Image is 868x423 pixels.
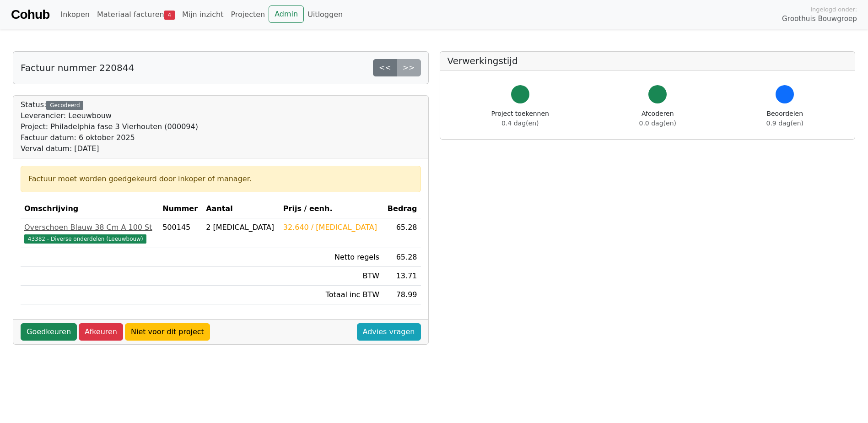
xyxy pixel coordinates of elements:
div: Beoordelen [766,109,803,128]
a: Admin [269,5,304,23]
h5: Verwerkingstijd [447,55,848,66]
td: Netto regels [280,248,383,267]
div: Project: Philadelphia fase 3 Vierhouten (000094) [21,121,198,132]
h5: Factuur nummer 220844 [21,62,134,73]
div: Factuur datum: 6 oktober 2025 [21,132,198,143]
div: Afcoderen [639,109,676,128]
span: 43382 - Diverse onderdelen (Leeuwbouw) [24,234,146,244]
a: Niet voor dit project [125,323,210,341]
td: Totaal inc BTW [280,286,383,304]
a: Overschoen Blauw 38 Cm A 100 St43382 - Diverse onderdelen (Leeuwbouw) [24,222,155,244]
a: Afkeuren [79,323,123,341]
div: Project toekennen [491,109,549,128]
a: Cohub [11,4,49,26]
td: 500145 [159,218,202,248]
th: Omschrijving [21,200,159,218]
a: Uitloggen [304,5,346,24]
div: Factuur moet worden goedgekeurd door inkoper of manager. [28,174,413,184]
a: Goedkeuren [21,323,77,341]
td: 13.71 [383,267,421,286]
a: Mijn inzicht [178,5,227,24]
td: BTW [280,267,383,286]
td: 65.28 [383,248,421,267]
span: Ingelogd onder: [810,5,857,14]
a: << [373,59,397,76]
div: Leverancier: Leeuwbouw [21,110,198,121]
span: 0.9 dag(en) [766,119,803,127]
span: Groothuis Bouwgroep [782,14,857,24]
div: Verval datum: [DATE] [21,143,198,154]
td: 78.99 [383,286,421,304]
div: Gecodeerd [46,101,83,110]
th: Nummer [159,200,202,218]
a: Inkopen [57,5,93,24]
th: Aantal [202,200,280,218]
th: Bedrag [383,200,421,218]
a: Materiaal facturen4 [93,5,178,24]
td: 65.28 [383,218,421,248]
div: 2 [MEDICAL_DATA] [206,222,276,233]
div: 32.640 / [MEDICAL_DATA] [283,222,379,233]
div: Status: [21,99,198,154]
span: 0.4 dag(en) [501,119,539,127]
a: Advies vragen [357,323,421,341]
th: Prijs / eenh. [280,200,383,218]
span: 4 [164,11,175,20]
div: Overschoen Blauw 38 Cm A 100 St [24,222,155,233]
a: Projecten [227,5,269,24]
span: 0.0 dag(en) [639,119,676,127]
